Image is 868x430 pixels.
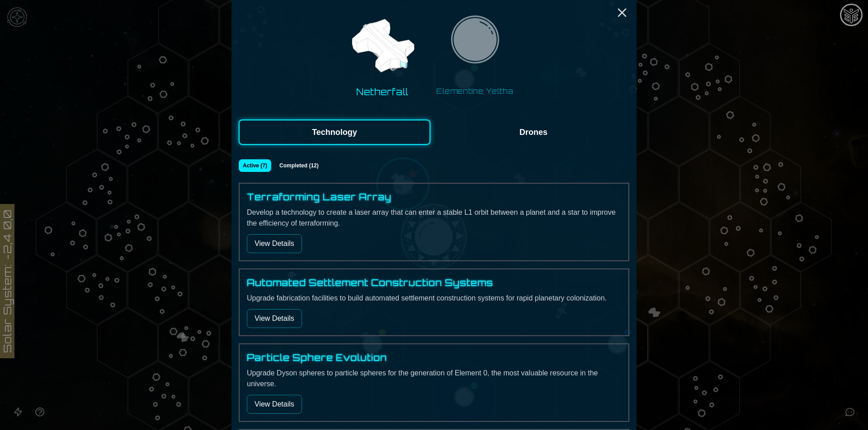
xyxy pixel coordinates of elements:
[247,207,621,229] p: Develop a technology to create a laser array that can enter a stable L1 orbit between a planet an...
[247,277,493,289] h4: Automated Settlement Construction Systems
[239,159,271,172] button: Active (7)
[247,368,621,389] p: Upgrade Dyson spheres to particle spheres for the generation of Element 0, the most valuable reso...
[239,120,430,145] button: Technology
[446,14,503,70] img: Planet
[247,293,621,304] p: Upgrade fabrication facilities to build automated settlement construction systems for rapid plane...
[430,10,520,100] button: Elementine Yeltha
[340,8,425,102] button: Netherfall
[348,12,417,81] img: Ship
[247,309,302,328] button: View Details
[275,159,323,172] button: Completed (12)
[247,191,392,203] h4: Terraforming Laser Array
[247,234,302,253] button: View Details
[247,395,302,414] button: View Details
[247,351,387,364] h4: Particle Sphere Evolution
[438,120,629,145] button: Drones
[615,5,629,20] button: Close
